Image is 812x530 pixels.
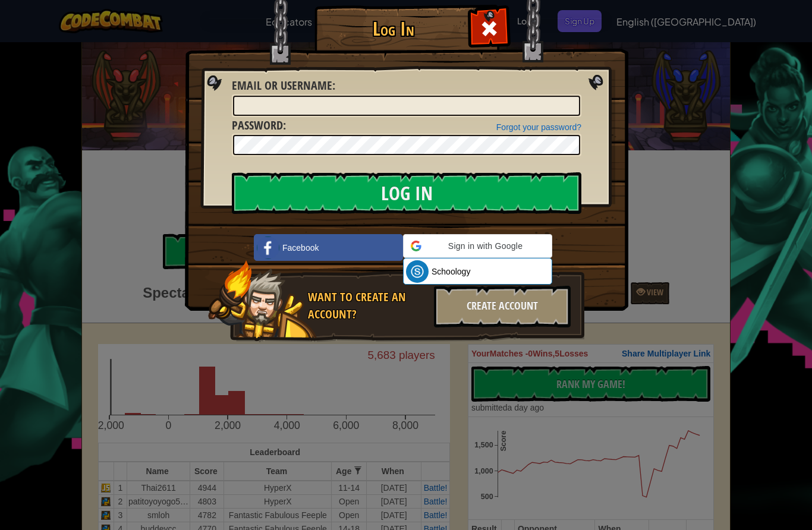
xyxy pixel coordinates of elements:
[257,236,279,259] img: facebook_small.png
[282,242,319,254] span: Facebook
[317,18,469,39] h1: Log In
[232,77,332,93] span: Email or Username
[232,77,335,94] label: :
[496,122,581,132] a: Forgot your password?
[232,117,286,134] label: :
[426,240,545,252] span: Sign in with Google
[434,286,571,327] div: Create Account
[308,289,427,323] div: Want to create an account?
[232,117,283,133] span: Password
[432,266,470,277] span: Schoology
[232,172,581,214] input: Log In
[403,234,552,258] div: Sign in with Google
[406,260,429,283] img: schoology.png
